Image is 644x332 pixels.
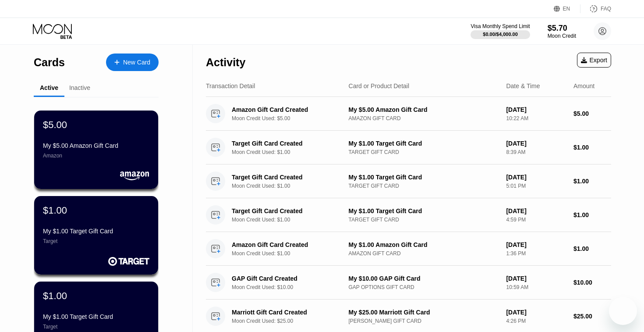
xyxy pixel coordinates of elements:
div: [DATE] [506,207,566,214]
div: [PERSON_NAME] GIFT CARD [349,318,499,324]
div: $1.00 [43,290,67,302]
div: Date & Time [506,82,540,89]
iframe: Button to launch messaging window [609,297,637,325]
div: $1.00 [573,178,611,185]
div: 1:36 PM [506,250,566,257]
div: $5.00 [43,119,67,131]
div: Target Gift Card CreatedMoon Credit Used: $1.00My $1.00 Target Gift CardTARGET GIFT CARD[DATE]4:5... [206,198,611,232]
div: $5.70Moon Credit [548,24,576,39]
div: My $5.00 Amazon Gift Card [43,142,149,149]
div: Export [577,53,611,68]
div: $1.00 [573,211,611,218]
div: Moon Credit Used: $10.00 [232,284,354,290]
div: EN [554,4,580,13]
div: Activity [206,56,245,69]
div: $1.00 [573,245,611,252]
div: Target [43,324,149,330]
div: $1.00My $1.00 Target Gift CardTarget [34,196,158,275]
div: Active [40,84,58,91]
div: [DATE] [506,140,566,147]
div: My $1.00 Target Gift Card [43,228,149,235]
div: FAQ [580,4,611,13]
div: TARGET GIFT CARD [349,149,499,155]
div: [DATE] [506,309,566,316]
div: EN [563,6,570,12]
div: 10:59 AM [506,284,566,290]
div: 10:22 AM [506,115,566,121]
div: $5.70 [548,24,576,33]
div: $5.00My $5.00 Amazon Gift CardAmazon [34,111,158,189]
div: $25.00 [573,313,611,320]
div: $1.00 [573,144,611,151]
div: Amazon Gift Card Created [232,241,345,248]
div: 5:01 PM [506,183,566,189]
div: AMAZON GIFT CARD [349,115,499,121]
div: Target Gift Card CreatedMoon Credit Used: $1.00My $1.00 Target Gift CardTARGET GIFT CARD[DATE]5:0... [206,164,611,198]
div: My $1.00 Target Gift Card [349,140,499,147]
div: [DATE] [506,174,566,181]
div: Amazon Gift Card CreatedMoon Credit Used: $5.00My $5.00 Amazon Gift CardAMAZON GIFT CARD[DATE]10:... [206,97,611,131]
div: Target Gift Card Created [232,140,345,147]
div: $10.00 [573,279,611,286]
div: $1.00 [43,205,67,216]
div: 8:39 AM [506,149,566,155]
div: FAQ [601,6,611,12]
div: Target Gift Card Created [232,174,345,181]
div: 4:26 PM [506,318,566,324]
div: My $10.00 GAP Gift Card [349,275,499,282]
div: Amazon Gift Card Created [232,106,345,113]
div: GAP Gift Card Created [232,275,345,282]
div: Target Gift Card CreatedMoon Credit Used: $1.00My $1.00 Target Gift CardTARGET GIFT CARD[DATE]8:3... [206,131,611,164]
div: Moon Credit Used: $25.00 [232,318,354,324]
div: TARGET GIFT CARD [349,183,499,189]
div: Marriott Gift Card Created [232,309,345,316]
div: Transaction Detail [206,82,255,89]
div: Inactive [69,84,90,91]
div: Visa Monthly Spend Limit [471,23,530,29]
div: New Card [106,54,159,71]
div: Amazon Gift Card CreatedMoon Credit Used: $1.00My $1.00 Amazon Gift CardAMAZON GIFT CARD[DATE]1:3... [206,232,611,266]
div: Moon Credit Used: $1.00 [232,217,354,223]
div: [DATE] [506,241,566,248]
div: My $1.00 Target Gift Card [349,174,499,181]
div: Target Gift Card Created [232,207,345,214]
div: My $5.00 Amazon Gift Card [349,106,499,113]
div: Cards [34,56,65,69]
div: Moon Credit Used: $1.00 [232,183,354,189]
div: Moon Credit Used: $1.00 [232,250,354,257]
div: GAP Gift Card CreatedMoon Credit Used: $10.00My $10.00 GAP Gift CardGAP OPTIONS GIFT CARD[DATE]10... [206,266,611,300]
div: Export [581,57,607,64]
div: $0.00 / $4,000.00 [483,32,518,37]
div: Moon Credit Used: $5.00 [232,115,354,121]
div: Card or Product Detail [349,82,410,89]
div: [DATE] [506,275,566,282]
div: My $1.00 Target Gift Card [349,207,499,214]
div: GAP OPTIONS GIFT CARD [349,284,499,290]
div: Target [43,238,149,244]
div: Amount [573,82,594,89]
div: Visa Monthly Spend Limit$0.00/$4,000.00 [471,23,530,39]
div: $5.00 [573,110,611,117]
div: [DATE] [506,106,566,113]
div: AMAZON GIFT CARD [349,250,499,257]
div: New Card [123,59,150,66]
div: My $1.00 Amazon Gift Card [349,241,499,248]
div: My $25.00 Marriott Gift Card [349,309,499,316]
div: 4:59 PM [506,217,566,223]
div: My $1.00 Target Gift Card [43,313,149,320]
div: Amazon [43,153,149,159]
div: Moon Credit [548,33,576,39]
div: Moon Credit Used: $1.00 [232,149,354,155]
div: TARGET GIFT CARD [349,217,499,223]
